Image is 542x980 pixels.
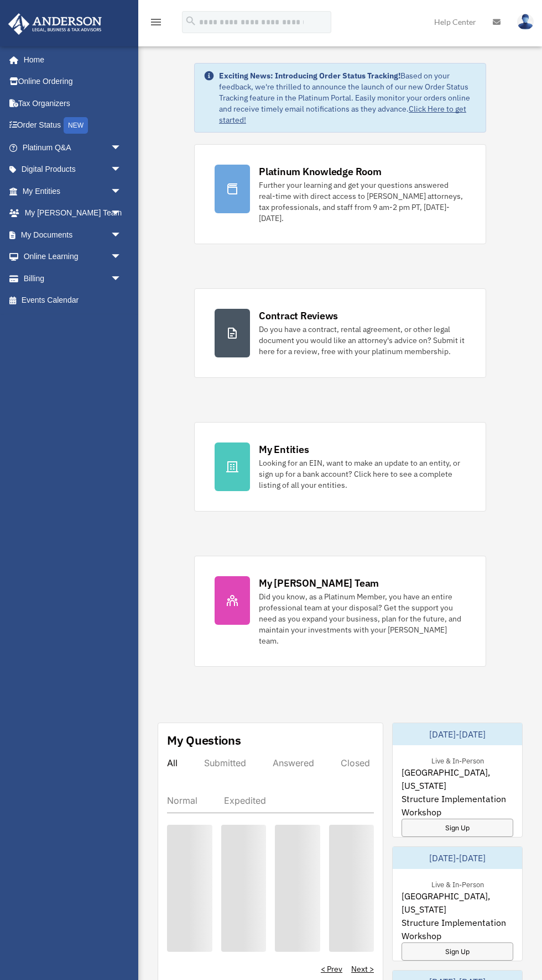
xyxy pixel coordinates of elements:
span: arrow_drop_down [111,136,133,159]
div: Further your learning and get your questions answered real-time with direct access to [PERSON_NAM... [259,180,466,224]
a: My Documentsarrow_drop_down [8,224,138,246]
span: Structure Implementation Workshop [402,916,513,942]
div: Submitted [204,757,246,768]
a: Platinum Knowledge Room Further your learning and get your questions answered real-time with dire... [194,144,486,244]
a: Contract Reviews Do you have a contract, rental agreement, or other legal document you would like... [194,288,486,378]
div: Contract Reviews [259,309,338,323]
span: Structure Implementation Workshop [402,792,513,819]
div: Did you know, as a Platinum Member, you have an entire professional team at your disposal? Get th... [259,591,466,646]
a: Next > [351,963,374,974]
div: Live & In-Person [423,754,493,766]
a: Click Here to get started! [219,104,466,125]
div: [DATE]-[DATE] [393,723,522,745]
div: Closed [341,757,370,768]
a: Online Ordering [8,71,138,93]
div: Answered [273,757,314,768]
span: arrow_drop_down [111,224,133,246]
i: menu [149,15,163,29]
span: arrow_drop_down [111,267,133,290]
a: My Entitiesarrow_drop_down [8,180,138,202]
div: Looking for an EIN, want to make an update to an entity, or sign up for a bank account? Click her... [259,457,466,491]
div: Platinum Knowledge Room [259,165,382,178]
i: search [185,15,197,27]
a: My Entities Looking for an EIN, want to make an update to an entity, or sign up for a bank accoun... [194,422,486,512]
span: [GEOGRAPHIC_DATA], [US_STATE] [402,889,513,916]
a: Events Calendar [8,289,138,312]
div: My [PERSON_NAME] Team [259,576,379,590]
a: Tax Organizers [8,92,138,114]
a: menu [149,19,163,29]
a: My [PERSON_NAME] Team Did you know, as a Platinum Member, you have an entire professional team at... [194,556,486,667]
div: Live & In-Person [423,878,493,889]
a: Home [8,49,133,71]
div: Do you have a contract, rental agreement, or other legal document you would like an attorney's ad... [259,324,466,357]
div: My Entities [259,442,309,456]
a: Billingarrow_drop_down [8,267,138,289]
a: Order StatusNEW [8,114,138,137]
div: My Questions [167,732,241,749]
a: Digital Productsarrow_drop_down [8,159,138,181]
div: Expedited [224,795,266,806]
span: arrow_drop_down [111,159,133,181]
span: [GEOGRAPHIC_DATA], [US_STATE] [402,766,513,792]
a: My [PERSON_NAME] Teamarrow_drop_down [8,202,138,224]
a: Sign Up [402,819,513,837]
a: < Prev [321,963,342,974]
strong: Exciting News: Introducing Order Status Tracking! [219,71,400,81]
a: Online Learningarrow_drop_down [8,246,138,268]
div: Based on your feedback, we're thrilled to announce the launch of our new Order Status Tracking fe... [219,70,477,125]
div: NEW [64,117,88,134]
a: Platinum Q&Aarrow_drop_down [8,136,138,159]
div: [DATE]-[DATE] [393,847,522,869]
div: All [167,757,178,768]
span: arrow_drop_down [111,202,133,225]
div: Normal [167,795,197,806]
span: arrow_drop_down [111,180,133,203]
img: User Pic [517,14,534,30]
span: arrow_drop_down [111,246,133,268]
a: Sign Up [402,942,513,961]
img: Anderson Advisors Platinum Portal [5,13,105,35]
